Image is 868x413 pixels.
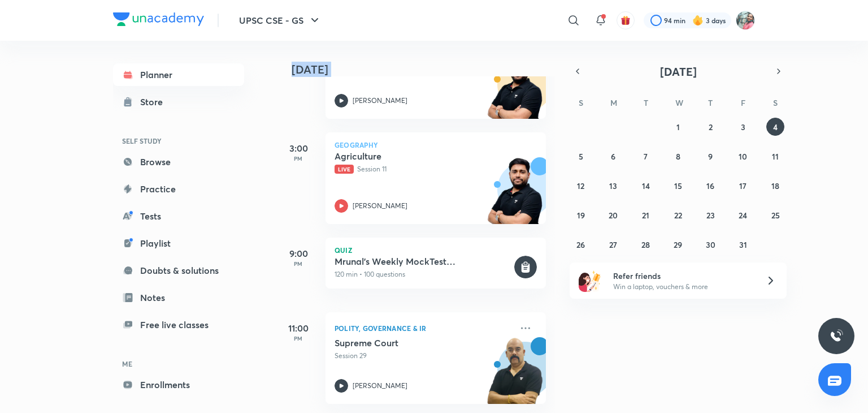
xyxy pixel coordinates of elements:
[773,122,778,132] abbr: October 4, 2025
[140,95,170,109] div: Store
[669,118,687,136] button: October 1, 2025
[113,12,204,29] a: Company Logo
[741,97,745,108] abbr: Friday
[613,270,752,282] h6: Refer friends
[734,235,752,253] button: October 31, 2025
[676,151,680,162] abbr: October 8, 2025
[113,232,244,255] a: Playlist
[669,147,687,165] button: October 8, 2025
[739,210,747,221] abbr: October 24, 2025
[113,178,244,200] a: Practice
[766,206,784,224] button: October 25, 2025
[734,177,752,195] button: October 17, 2025
[609,180,617,191] abbr: October 13, 2025
[572,177,590,195] button: October 12, 2025
[113,313,244,336] a: Free live classes
[611,151,615,162] abbr: October 6, 2025
[353,96,407,106] p: [PERSON_NAME]
[353,381,407,391] p: [PERSON_NAME]
[766,118,784,136] button: October 4, 2025
[276,335,321,342] p: PM
[609,239,617,250] abbr: October 27, 2025
[706,180,714,191] abbr: October 16, 2025
[335,165,354,174] span: Live
[734,206,752,224] button: October 24, 2025
[353,201,407,211] p: [PERSON_NAME]
[613,282,752,292] p: Win a laptop, vouchers & more
[335,256,512,267] h5: Mrunal's Weekly MockTest Pillar3C_Intl_ORG
[232,9,328,32] button: UPSC CSE - GS
[669,206,687,224] button: October 22, 2025
[674,239,682,250] abbr: October 29, 2025
[736,11,755,30] img: Prerna Pathak
[701,118,719,136] button: October 2, 2025
[113,12,204,26] img: Company Logo
[292,63,557,76] h4: [DATE]
[644,151,648,162] abbr: October 7, 2025
[637,206,655,224] button: October 21, 2025
[113,91,244,113] a: Store
[113,150,244,173] a: Browse
[335,247,537,253] p: Quiz
[706,210,715,221] abbr: October 23, 2025
[577,180,584,191] abbr: October 12, 2025
[772,151,779,162] abbr: October 11, 2025
[734,118,752,136] button: October 3, 2025
[276,155,321,162] p: PM
[692,15,704,26] img: streak
[604,177,622,195] button: October 13, 2025
[609,210,618,221] abbr: October 20, 2025
[701,235,719,253] button: October 30, 2025
[276,141,321,155] h5: 3:00
[335,337,475,349] h5: Supreme Court
[276,260,321,267] p: PM
[276,321,321,335] h5: 11:00
[709,122,713,132] abbr: October 2, 2025
[660,64,697,79] span: [DATE]
[766,177,784,195] button: October 18, 2025
[579,97,583,108] abbr: Sunday
[642,180,650,191] abbr: October 14, 2025
[739,239,747,250] abbr: October 31, 2025
[335,164,512,174] p: Session 11
[701,147,719,165] button: October 9, 2025
[669,235,687,253] button: October 29, 2025
[734,147,752,165] button: October 10, 2025
[579,269,601,292] img: referral
[637,235,655,253] button: October 28, 2025
[701,206,719,224] button: October 23, 2025
[585,63,771,79] button: [DATE]
[676,122,680,132] abbr: October 1, 2025
[335,150,475,162] h5: Agriculture
[113,131,244,150] h6: SELF STUDY
[669,177,687,195] button: October 15, 2025
[773,97,778,108] abbr: Saturday
[577,210,585,221] abbr: October 19, 2025
[276,247,321,260] h5: 9:00
[335,351,512,361] p: Session 29
[637,147,655,165] button: October 7, 2025
[113,373,244,396] a: Enrollments
[604,235,622,253] button: October 27, 2025
[576,239,585,250] abbr: October 26, 2025
[604,206,622,224] button: October 20, 2025
[335,269,512,279] p: 120 min • 100 questions
[113,63,244,86] a: Planner
[674,210,682,221] abbr: October 22, 2025
[708,97,713,108] abbr: Thursday
[830,329,843,343] img: ttu
[113,354,244,373] h6: ME
[610,97,617,108] abbr: Monday
[572,147,590,165] button: October 5, 2025
[706,239,715,250] abbr: October 30, 2025
[637,177,655,195] button: October 14, 2025
[739,151,747,162] abbr: October 10, 2025
[579,151,583,162] abbr: October 5, 2025
[484,157,546,235] img: unacademy
[739,180,747,191] abbr: October 17, 2025
[335,321,512,335] p: Polity, Governance & IR
[708,151,713,162] abbr: October 9, 2025
[572,235,590,253] button: October 26, 2025
[642,210,649,221] abbr: October 21, 2025
[604,147,622,165] button: October 6, 2025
